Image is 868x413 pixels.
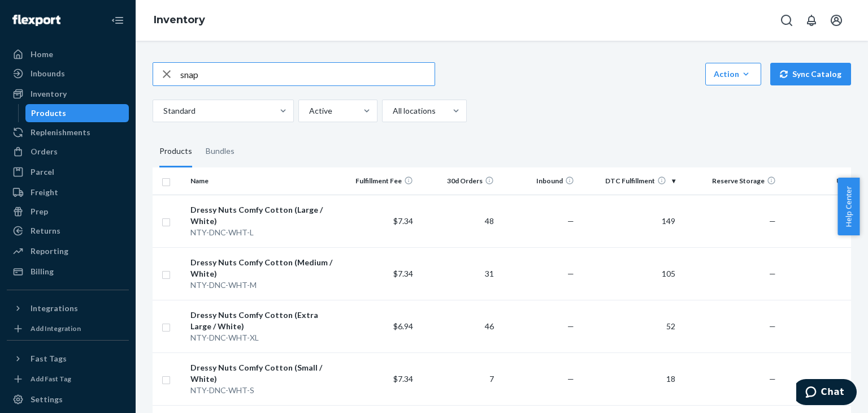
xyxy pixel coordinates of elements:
td: 52 [579,300,679,352]
input: Standard [162,105,163,117]
span: — [769,269,776,278]
td: 18 [579,352,679,405]
div: Dressy Nuts Comfy Cotton (Small / White) [190,362,332,385]
th: Name [186,167,337,195]
div: Freight [31,187,58,198]
span: $7.34 [393,216,413,226]
a: Inbounds [7,64,129,83]
div: Billing [31,266,54,277]
th: Inbound [498,167,579,195]
input: Active [308,105,309,117]
div: Parcel [31,166,54,178]
span: — [769,374,776,384]
div: Orders [31,146,58,157]
div: Dressy Nuts Comfy Cotton (Extra Large / White) [190,309,332,332]
a: Reporting [7,242,129,260]
div: NTY-DNC-WHT-M [190,279,332,291]
a: Parcel [7,163,129,181]
td: 46 [418,300,498,352]
td: 105 [579,247,679,300]
div: Replenishments [31,127,90,138]
td: 7 [418,352,498,405]
button: Fast Tags [7,350,129,368]
span: — [769,321,776,331]
ol: breadcrumbs [145,4,214,37]
span: — [567,269,574,278]
input: All locations [392,105,393,117]
span: — [567,321,574,331]
a: Add Integration [7,322,129,335]
span: $7.34 [393,374,413,384]
input: Search inventory by name or sku [180,63,435,85]
a: Inventory [154,14,205,26]
div: Products [31,107,66,119]
button: Open account menu [825,9,848,32]
button: Close Navigation [106,9,129,32]
div: Products [159,136,192,167]
button: Open notifications [800,9,823,32]
div: NTY-DNC-WHT-S [190,385,332,396]
button: Open Search Box [775,9,798,32]
div: Inbounds [31,68,65,79]
div: Reporting [31,246,68,257]
div: Prep [31,206,48,217]
div: Action [714,68,753,80]
img: Flexport logo [12,15,60,26]
a: Prep [7,203,129,221]
div: Settings [31,394,63,405]
td: 149 [579,195,679,247]
a: Settings [7,390,129,408]
div: NTY-DNC-WHT-XL [190,332,332,343]
div: Returns [31,225,60,236]
td: 31 [418,247,498,300]
button: Sync Catalog [770,63,851,85]
a: Orders [7,143,129,161]
a: Products [25,104,129,122]
div: Dressy Nuts Comfy Cotton (Medium / White) [190,257,332,279]
iframe: Opens a widget where you can chat to one of our agents [796,379,857,407]
div: NTY-DNC-WHT-L [190,227,332,238]
div: Bundles [206,136,235,167]
div: Add Fast Tag [31,374,71,384]
div: Dressy Nuts Comfy Cotton (Large / White) [190,204,332,227]
a: Add Fast Tag [7,372,129,386]
a: Inventory [7,85,129,103]
span: — [567,374,574,384]
div: Home [31,49,53,60]
td: 48 [418,195,498,247]
span: $7.34 [393,269,413,278]
span: — [769,216,776,226]
th: Fulfillment Fee [337,167,418,195]
button: Action [705,63,761,85]
span: — [567,216,574,226]
div: Integrations [31,303,78,314]
th: 30d Orders [418,167,498,195]
a: Replenishments [7,123,129,141]
div: Inventory [31,88,67,100]
a: Freight [7,183,129,201]
a: Billing [7,263,129,281]
button: Integrations [7,299,129,317]
th: DTC Fulfillment [579,167,679,195]
div: Fast Tags [31,353,67,364]
span: $6.94 [393,321,413,331]
th: Reserve Storage [680,167,780,195]
a: Home [7,45,129,63]
a: Returns [7,222,129,240]
div: Add Integration [31,324,81,333]
button: Help Center [837,178,860,235]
